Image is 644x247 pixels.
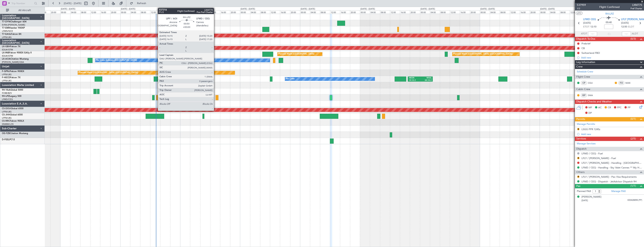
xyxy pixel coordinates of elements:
div: 16:00 [340,10,350,14]
div: [DATE] - [DATE] [121,8,135,11]
div: 16:00 [460,10,470,14]
div: 04:00 [370,10,380,14]
div: No Crew Antwerp ([GEOGRAPHIC_DATA]) [96,58,137,63]
a: D-FEELPC12 [2,139,15,141]
span: (2/5) [630,137,636,141]
span: T7-EAGL [2,33,11,35]
div: 08:00 [380,10,390,14]
span: 9H-LPZ [2,95,9,97]
span: F-HECD [2,77,10,79]
span: ELDT [628,25,634,29]
span: DP [588,111,592,115]
a: F-GPNJFalcon 900EX [2,70,24,73]
span: ATOT [581,32,587,36]
div: 12:00 [450,10,460,14]
span: LX-GBH [2,45,10,48]
a: T7-DYNChallenger 604 [2,21,26,23]
div: No Crew [286,76,295,82]
a: LFLY / [PERSON_NAME] - Fuel [582,157,616,160]
a: LFMN/NCE [2,30,13,33]
span: LXM775 [630,3,642,7]
a: EDLW/DTM [2,55,13,57]
div: 12:00 [570,10,580,14]
div: Add new [581,133,642,136]
div: [DATE] - [DATE] [540,8,555,11]
div: [DATE] - [DATE] [181,8,195,11]
button: All Aircraft [4,7,41,13]
a: Manage Permits [577,122,595,126]
a: LFLY / [PERSON_NAME] - Handling - [GEOGRAPHIC_DATA] ***MyHandling*** LFLY/ [PERSON_NAME] [582,161,642,164]
div: 04:00 [250,10,260,14]
button: Refresh [128,0,151,6]
span: [DATE] [582,199,588,202]
div: 20:00 [530,10,540,14]
button: R [577,128,579,130]
a: FCBB/BZV [2,92,12,95]
a: LX-INBFalcon 900EX EASy II [2,52,32,54]
div: [DATE] - [DATE] [301,8,315,11]
a: MAX [625,81,634,85]
a: Schedule Crew [577,70,593,74]
div: 08:00 [260,10,270,14]
div: 00:00 [480,10,490,14]
input: Trip Number [11,1,33,6]
a: LFPB/LBG [2,79,12,82]
div: [DATE] - [DATE] [480,8,495,11]
span: T7-EMI [2,27,9,29]
a: CS-DOUGlobal 6500 [2,108,23,110]
span: LX-AOA [2,58,11,60]
div: 20:00 [50,10,60,14]
div: 12:00 [270,10,280,14]
div: 05:10 Z [420,79,432,82]
span: Dispatch [576,147,587,151]
span: Crew [576,65,583,69]
span: [DATE] [621,21,629,25]
a: LFMD / CEQ - Handling - Sky Valet Cannes ** My Handling**LFMD / CEQ [582,166,642,169]
div: LSGG PPR 1245z [582,128,600,131]
a: F-HECDFalcon 7X [2,77,20,79]
a: [PERSON_NAME]/QSA [2,61,24,64]
span: (1/1) [630,184,636,188]
input: --:-- [588,32,597,36]
div: 16:00 [100,10,110,14]
span: ETOT [583,25,589,29]
a: 9H-YAAGlobal 5000 [2,89,23,91]
div: 00:00 [180,10,190,14]
span: Others [576,170,585,174]
div: 20:00 [230,10,240,14]
div: 08:00 [500,10,510,14]
a: Manage PAX [611,189,626,193]
span: OE-FZB [2,132,10,135]
div: 08:00 [320,10,330,14]
div: Planned Maint [GEOGRAPHIC_DATA] [278,51,314,57]
a: CS-RRCFalcon 900LX [2,120,24,122]
div: [PERSON_NAME] [582,195,601,199]
div: Planned Maint [GEOGRAPHIC_DATA] ([GEOGRAPHIC_DATA]) [453,51,512,57]
div: [DATE] - [DATE] [241,8,255,11]
span: (0/1) [630,117,636,121]
span: 00:40 [606,21,612,24]
span: K00428898 (PP) [627,199,642,202]
div: 12:00 [330,10,340,14]
a: T7-EAGLFalcon 8X [2,33,21,35]
div: FO [618,81,624,85]
span: 12:50 [621,25,627,29]
a: 9H-LPZLegacy 500 [2,95,21,97]
div: 00:00 [420,10,430,14]
span: Dispatch Checks and Weather [576,100,612,104]
a: CS-JHHGlobal 6000 [2,114,23,116]
span: FFC [617,106,621,110]
button: UTC [576,11,582,15]
a: Manage Services [577,142,596,146]
div: Add new [581,56,642,59]
a: LFPB/LBG [2,117,12,119]
span: Flight Crew [576,75,590,79]
div: 12:00 [510,10,520,14]
a: DNMM/LOS [2,123,14,126]
a: LFMD / CEQ - Dispatch - JetAdvisor Dispatch 9H [582,180,637,183]
span: CS-RRC [2,120,10,122]
span: 9H-LPZ [605,12,614,16]
span: MF [588,106,592,110]
span: Pref Charter [630,7,642,10]
div: 00:00 [120,10,130,14]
